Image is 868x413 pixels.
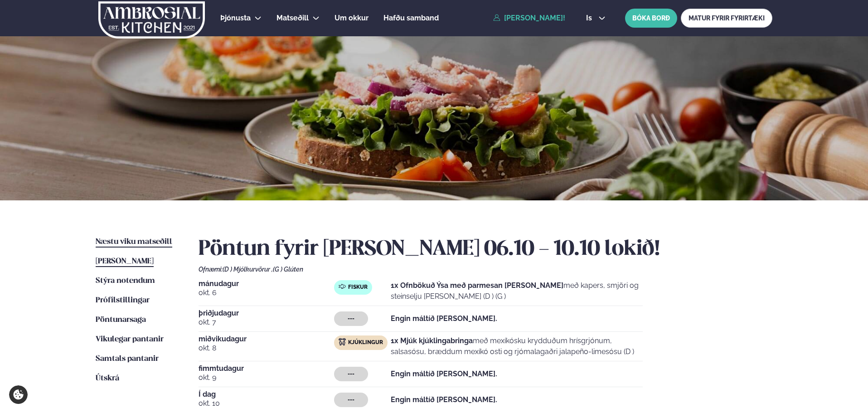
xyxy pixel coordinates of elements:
span: Hafðu samband [383,14,439,22]
span: (D ) Mjólkurvörur , [223,266,273,273]
span: mánudagur [199,280,334,287]
span: Í dag [199,391,334,398]
span: Samtals pantanir [96,355,159,363]
span: okt. 6 [199,287,334,298]
button: is [579,15,613,22]
p: með mexíkósku krydduðum hrísgrjónum, salsasósu, bræddum mexíkó osti og rjómalagaðri jalapeño-lime... [391,335,643,357]
span: Stýra notendum [96,277,155,285]
button: BÓKA BORÐ [625,9,677,28]
strong: Engin máltíð [PERSON_NAME]. [391,395,497,404]
a: Þjónusta [220,13,251,24]
a: Prófílstillingar [96,295,150,306]
span: Þjónusta [220,14,251,22]
span: Útskrá [96,374,119,382]
span: Pöntunarsaga [96,316,146,324]
span: okt. 7 [199,317,334,328]
a: Vikulegar pantanir [96,334,164,345]
span: fimmtudagur [199,365,334,372]
div: Ofnæmi: [199,266,772,273]
span: --- [348,370,354,378]
span: (G ) Glúten [273,266,303,273]
a: Samtals pantanir [96,354,159,364]
a: Um okkur [335,13,369,24]
span: is [586,15,595,22]
a: Cookie settings [9,385,28,404]
span: [PERSON_NAME] [96,258,154,265]
a: Næstu viku matseðill [96,237,172,248]
img: chicken.svg [339,338,346,345]
span: --- [348,396,354,403]
span: --- [348,315,354,322]
strong: Engin máltíð [PERSON_NAME]. [391,314,497,323]
strong: 1x Mjúk kjúklingabringa [391,336,473,345]
span: Vikulegar pantanir [96,335,164,343]
a: Stýra notendum [96,276,155,287]
img: fish.svg [339,283,346,290]
span: Næstu viku matseðill [96,238,172,246]
strong: Engin máltíð [PERSON_NAME]. [391,369,497,378]
p: með kapers, smjöri og steinselju [PERSON_NAME] (D ) (G ) [391,280,643,302]
a: Útskrá [96,373,119,384]
a: [PERSON_NAME] [96,256,154,267]
a: [PERSON_NAME]! [493,14,565,22]
span: Kjúklingur [348,339,383,346]
span: þriðjudagur [199,310,334,317]
span: miðvikudagur [199,335,334,343]
span: okt. 8 [199,343,334,354]
span: okt. 10 [199,398,334,409]
span: Prófílstillingar [96,296,150,304]
strong: 1x Ofnbökuð Ýsa með parmesan [PERSON_NAME] [391,281,563,290]
span: okt. 9 [199,372,334,383]
h2: Pöntun fyrir [PERSON_NAME] 06.10 - 10.10 lokið! [199,237,772,262]
a: Hafðu samband [383,13,439,24]
a: Matseðill [276,13,309,24]
a: Pöntunarsaga [96,315,146,326]
span: Um okkur [335,14,369,22]
img: logo [97,1,206,39]
a: MATUR FYRIR FYRIRTÆKI [681,9,772,28]
span: Fiskur [348,284,368,291]
span: Matseðill [276,14,309,22]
